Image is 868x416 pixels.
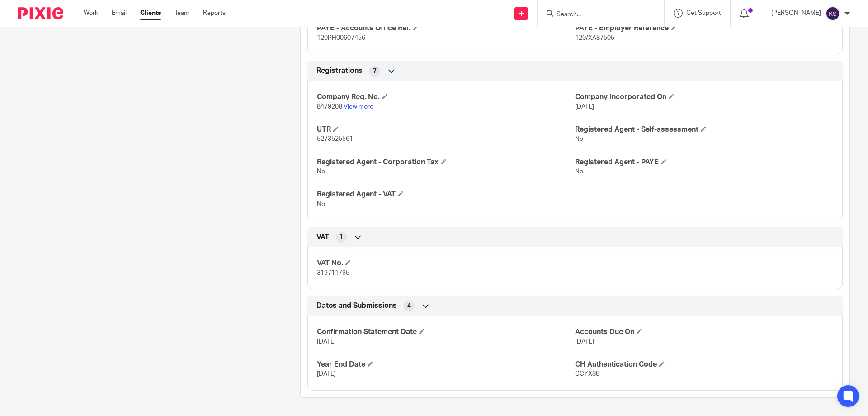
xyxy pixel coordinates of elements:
[317,136,353,142] span: 5273525561
[175,9,189,18] a: Team
[575,168,583,175] span: No
[316,301,397,311] span: Dates and Submissions
[575,360,833,369] h4: CH Authentication Code
[317,258,575,268] h4: VAT No.
[575,136,583,142] span: No
[826,6,840,21] img: svg%3E
[317,125,575,134] h4: UTR
[140,9,161,18] a: Clients
[317,24,575,33] h4: PAYE - Accounts Office Ref.
[317,168,325,175] span: No
[203,9,226,18] a: Reports
[556,11,637,19] input: Search
[575,339,594,345] span: [DATE]
[344,104,373,110] a: View more
[575,92,833,102] h4: Company Incorporated On
[317,270,349,276] span: 319711795
[317,190,575,199] h4: Registered Agent - VAT
[18,7,63,19] img: Pixie
[317,104,342,110] span: 8479208
[686,10,721,16] span: Get Support
[771,9,821,18] p: [PERSON_NAME]
[575,371,599,377] span: CCYX88
[317,158,575,167] h4: Registered Agent - Corporation Tax
[575,104,594,110] span: [DATE]
[317,201,325,207] span: No
[317,371,336,377] span: [DATE]
[575,24,833,33] h4: PAYE - Employer Reference
[373,67,377,76] span: 7
[112,9,127,18] a: Email
[575,125,833,134] h4: Registered Agent - Self-assessment
[575,35,614,41] span: 120/XA87505
[317,360,575,369] h4: Year End Date
[575,158,833,167] h4: Registered Agent - PAYE
[317,327,575,337] h4: Confirmation Statement Date
[340,233,343,242] span: 1
[84,9,98,18] a: Work
[317,35,365,41] span: 120PH00607456
[317,92,575,102] h4: Company Reg. No.
[317,339,336,345] span: [DATE]
[316,66,363,76] span: Registrations
[316,233,329,242] span: VAT
[575,327,833,337] h4: Accounts Due On
[407,301,411,311] span: 4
